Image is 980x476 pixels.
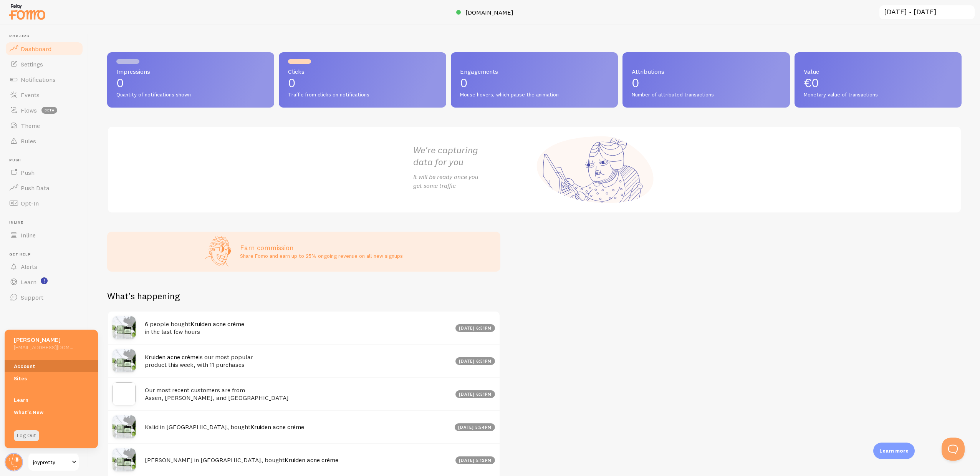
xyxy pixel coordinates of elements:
span: Impressions [116,68,265,75]
span: Number of attributed transactions [632,91,780,98]
span: Monetary value of transactions [804,91,952,98]
a: Rules [5,133,84,149]
span: Settings [21,60,43,68]
span: Mouse hovers, which pause the animation [460,91,609,98]
a: Notifications [5,72,84,87]
p: Share Fomo and earn up to 25% ongoing revenue on all new signups [240,252,403,260]
a: Learn [5,394,98,406]
span: Theme [21,122,40,129]
span: Events [21,91,40,99]
h4: is our most popular product this week, with 11 purchases [145,353,451,369]
span: joypretty [33,458,70,467]
span: Engagements [460,68,609,75]
span: Clicks [288,68,437,75]
h4: Kalid in [GEOGRAPHIC_DATA], bought [145,423,450,431]
h5: [PERSON_NAME] [14,336,73,344]
a: Inline [5,227,84,243]
a: Kruiden acne crème [145,353,199,361]
span: Alerts [21,263,37,270]
a: Opt-In [5,196,84,211]
div: Learn more [873,443,915,459]
img: fomo-relay-logo-orange.svg [8,2,46,22]
h2: What's happening [107,290,180,302]
span: Get Help [9,252,84,257]
p: Learn more [879,447,909,454]
iframe: Help Scout Beacon - Open [942,438,965,461]
p: 0 [116,77,265,89]
a: Kruiden acne crème [250,423,304,431]
p: 0 [460,77,609,89]
span: Pop-ups [9,34,84,39]
span: Inline [9,220,84,225]
h3: Earn commission [240,243,403,252]
h2: We're capturing data for you [413,144,535,168]
a: Learn [5,274,84,290]
a: Kruiden acne crème [285,456,338,464]
span: Attributions [632,68,780,75]
div: [DATE] 6:51pm [455,324,495,332]
a: Alerts [5,259,84,274]
div: [DATE] 6:51pm [455,390,495,398]
span: Push [9,158,84,163]
p: 0 [288,77,437,89]
span: beta [41,107,57,114]
span: Flows [21,106,37,114]
a: Push [5,165,84,180]
span: Quantity of notifications shown [116,91,265,98]
span: Notifications [21,76,56,83]
a: Support [5,290,84,305]
div: [DATE] 6:51pm [455,357,495,365]
span: €0 [804,75,819,90]
span: Support [21,294,43,301]
p: It will be ready once you get some traffic [413,172,535,190]
a: Dashboard [5,41,84,56]
span: Push [21,169,35,176]
a: Theme [5,118,84,133]
span: Traffic from clicks on notifications [288,91,437,98]
a: Flows beta [5,103,84,118]
h4: 6 people bought in the last few hours [145,320,451,336]
a: Kruiden acne crème [190,320,244,328]
a: Push Data [5,180,84,196]
h5: [EMAIL_ADDRESS][DOMAIN_NAME] [14,344,73,351]
span: Inline [21,231,36,239]
a: What's New [5,406,98,418]
span: Opt-In [21,199,39,207]
div: [DATE] 5:12pm [455,456,495,464]
h4: [PERSON_NAME] in [GEOGRAPHIC_DATA], bought [145,456,451,464]
a: joypretty [28,453,79,471]
a: Events [5,87,84,103]
a: Settings [5,56,84,72]
span: Push Data [21,184,50,192]
span: Dashboard [21,45,51,53]
span: Learn [21,278,36,286]
a: Sites [5,372,98,385]
span: Rules [21,137,36,145]
a: Account [5,360,98,372]
h4: Our most recent customers are from Assen, [PERSON_NAME], and [GEOGRAPHIC_DATA] [145,386,451,402]
span: Value [804,68,952,75]
a: Log Out [14,430,39,441]
svg: <p>Watch New Feature Tutorials!</p> [41,277,48,284]
div: [DATE] 5:54pm [455,423,495,431]
p: 0 [632,77,780,89]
